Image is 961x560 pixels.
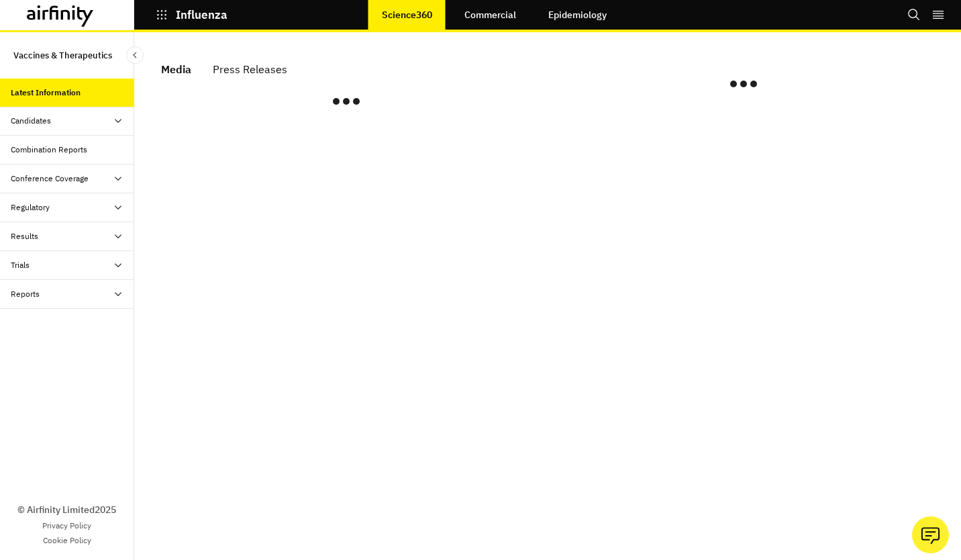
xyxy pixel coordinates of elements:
div: Combination Reports [11,144,87,156]
button: Search [907,3,921,26]
div: Regulatory [11,201,50,214]
p: © Airfinity Limited 2025 [17,503,116,517]
p: Vaccines & Therapeutics [13,43,112,68]
a: Privacy Policy [42,520,91,532]
div: Latest Information [11,87,81,99]
div: Press Releases [213,59,287,79]
div: Conference Coverage [11,173,89,185]
div: Trials [11,259,30,271]
button: Close Sidebar [126,46,144,64]
button: Ask our analysts [912,516,949,553]
button: Influenza [156,3,227,26]
p: Influenza [176,9,227,21]
div: Results [11,230,38,242]
a: Cookie Policy [43,534,91,547]
div: Reports [11,288,40,300]
p: Science360 [382,9,432,20]
div: Media [161,59,191,79]
div: Candidates [11,115,51,127]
